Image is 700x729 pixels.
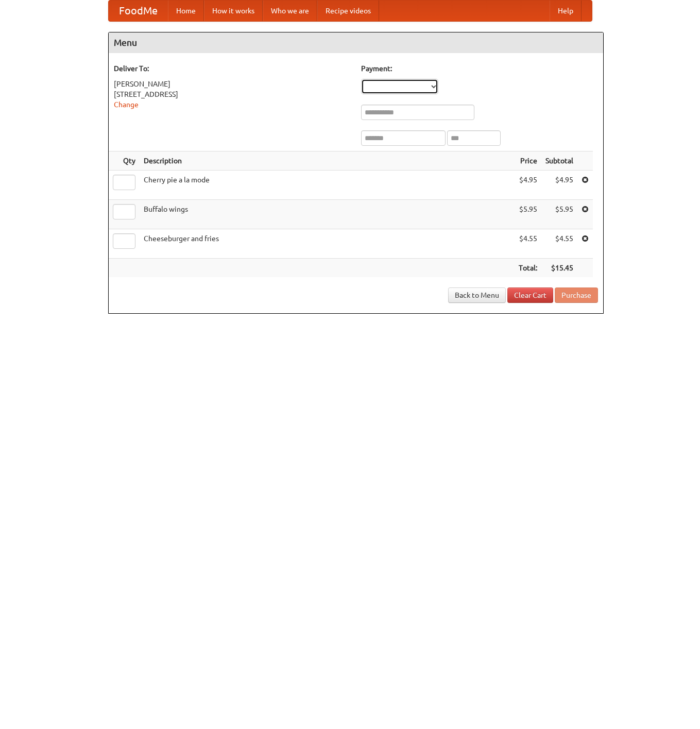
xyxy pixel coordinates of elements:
[550,1,582,21] a: Help
[114,79,351,89] div: [PERSON_NAME]
[109,151,140,171] th: Qty
[541,229,577,259] td: $4.55
[515,151,541,171] th: Price
[114,89,351,99] div: [STREET_ADDRESS]
[140,171,515,200] td: Cherry pie a la mode
[361,63,598,74] h5: Payment:
[541,151,577,171] th: Subtotal
[114,100,139,109] a: Change
[515,259,541,278] th: Total:
[541,171,577,200] td: $4.95
[263,1,317,21] a: Who we are
[555,287,598,303] button: Purchase
[317,1,379,21] a: Recipe videos
[448,287,506,303] a: Back to Menu
[507,287,553,303] a: Clear Cart
[140,151,515,171] th: Description
[541,200,577,229] td: $5.95
[140,200,515,229] td: Buffalo wings
[515,171,541,200] td: $4.95
[109,32,603,53] h4: Menu
[114,63,351,74] h5: Deliver To:
[140,229,515,259] td: Cheeseburger and fries
[515,229,541,259] td: $4.55
[515,200,541,229] td: $5.95
[109,1,168,21] a: FoodMe
[204,1,263,21] a: How it works
[541,259,577,278] th: $15.45
[168,1,204,21] a: Home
